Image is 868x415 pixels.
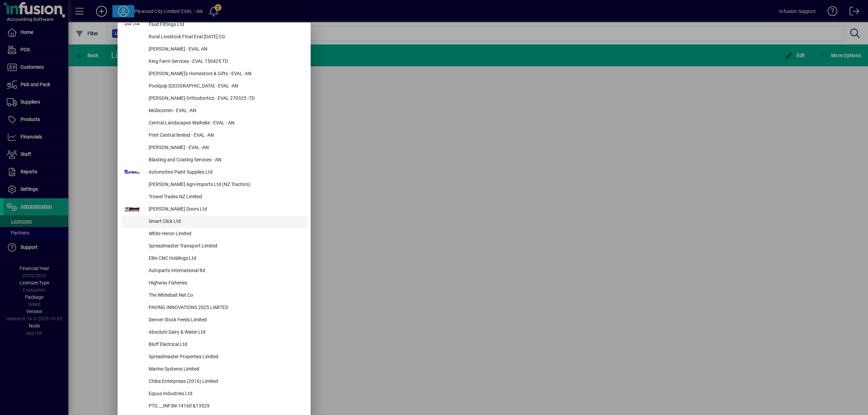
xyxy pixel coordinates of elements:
div: Automotive Paint Supplies Ltd [143,166,307,179]
div: White Heron Limited [143,228,307,240]
button: [PERSON_NAME] Orthodontics - EVAL 270325 -TD [121,93,307,105]
button: [PERSON_NAME] - EVAL -AN [121,142,307,154]
button: [PERSON_NAME] Agri-Imports Ltd (NZ Tractors) [121,179,307,191]
div: King Farm Services - EVAL 150425 TD [143,56,307,68]
button: PAVING INNOVATIONS 2025 LIMITED [121,302,307,314]
button: [PERSON_NAME] - EVAL AN [121,43,307,56]
div: Fluid Fittings Ltd [143,19,307,31]
div: The Whitebait Net Co [143,290,307,302]
div: Smart Click Ltd [143,216,307,228]
button: Bluff Electrical Ltd [121,339,307,351]
div: Spreadmaster Transport Limited [143,240,307,253]
button: White Heron Limited [121,228,307,240]
button: Smart Click Ltd [121,216,307,228]
div: Rural Livestock FInal Eval [DATE] CG [143,31,307,43]
div: [PERSON_NAME]'s Homestore & Gifts - EVAL -AN [143,68,307,80]
div: Highway Fisheries [143,277,307,290]
button: Spreadmaster Transport Limited [121,240,307,253]
button: Elite CNC Holdings Ltd [121,253,307,265]
button: Chiba Enterprises (2016) Limited [121,376,307,388]
button: Blasting and Coating Services - AN [121,154,307,166]
button: [PERSON_NAME]'s Homestore & Gifts - EVAL -AN [121,68,307,80]
button: Equus Industries Ltd [121,388,307,400]
button: Spreadmaster Properties Limited [121,351,307,363]
button: Autoparts International ltd [121,265,307,277]
button: Automotive Paint Supplies Ltd [121,166,307,179]
button: Fluid Fittings Ltd [121,19,307,31]
div: Blasting and Coating Services - AN [143,154,307,166]
button: The Whitebait Net Co [121,290,307,302]
div: [PERSON_NAME] - EVAL AN [143,43,307,56]
button: [PERSON_NAME] Doors Ltd [121,203,307,216]
button: Marine Systems Limited [121,363,307,376]
div: Poolquip [GEOGRAPHIC_DATA] - EVAL -AN [143,80,307,93]
button: Trowel Trades NZ Limited [121,191,307,203]
div: Equus Industries Ltd [143,388,307,400]
div: Print Central limited - EVAL -AN [143,130,307,142]
button: Poolquip [GEOGRAPHIC_DATA] - EVAL -AN [121,80,307,93]
div: [PERSON_NAME] - EVAL -AN [143,142,307,154]
div: Trowel Trades NZ Limited [143,191,307,203]
button: Denver Stock Feeds Limited [121,314,307,326]
div: PTG __INFSN-14160 &13529 [143,400,307,413]
div: [PERSON_NAME] Agri-Imports Ltd (NZ Tractors) [143,179,307,191]
button: Rural Livestock FInal Eval [DATE] CG [121,31,307,43]
button: Print Central limited - EVAL -AN [121,130,307,142]
div: [PERSON_NAME] Orthodontics - EVAL 270325 -TD [143,93,307,105]
div: Denver Stock Feeds Limited [143,314,307,326]
button: Absolute Dairy & Water Ltd [121,326,307,339]
div: Autoparts International ltd [143,265,307,277]
button: PTG __INFSN-14160 &13529 [121,400,307,413]
div: Elite CNC Holdings Ltd [143,253,307,265]
button: Highway Fisheries [121,277,307,290]
button: Mobicomm - EVAL -AN [121,105,307,117]
div: PAVING INNOVATIONS 2025 LIMITED [143,302,307,314]
div: Mobicomm - EVAL -AN [143,105,307,117]
div: [PERSON_NAME] Doors Ltd [143,203,307,216]
div: Absolute Dairy & Water Ltd [143,326,307,339]
button: King Farm Services - EVAL 150425 TD [121,56,307,68]
div: Marine Systems Limited [143,363,307,376]
button: Central Landscapes Waiheke - EVAL - AN [121,117,307,130]
div: Chiba Enterprises (2016) Limited [143,376,307,388]
div: Spreadmaster Properties Limited [143,351,307,363]
div: Bluff Electrical Ltd [143,339,307,351]
div: Central Landscapes Waiheke - EVAL - AN [143,117,307,130]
